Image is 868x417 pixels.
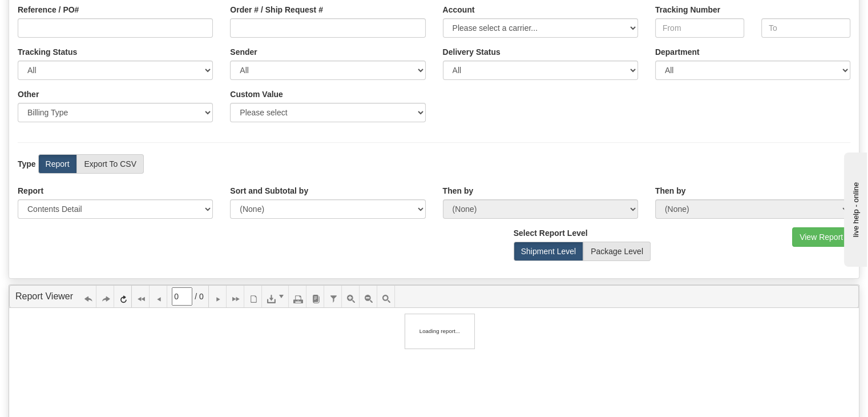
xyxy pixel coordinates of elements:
[18,185,43,197] label: Report
[18,4,79,15] label: Reference / PO#
[230,46,257,58] label: Sender
[443,61,638,80] select: Please ensure data set in report has been RECENTLY tracked from your Shipment History
[443,46,500,58] label: Please ensure data set in report has been RECENTLY tracked from your Shipment History
[38,154,77,174] label: Report
[230,4,323,15] label: Order # / Ship Request #
[76,154,144,174] label: Export To CSV
[18,158,36,170] label: Type
[230,89,283,100] label: Custom Value
[199,291,204,302] span: 0
[15,291,73,301] a: Report Viewer
[443,4,475,15] label: Account
[514,242,584,261] label: Shipment Level
[114,286,132,307] a: Refresh
[792,227,850,247] button: View Report
[655,18,744,38] input: From
[655,4,720,15] label: Tracking Number
[18,46,77,58] label: Tracking Status
[583,242,651,261] label: Package Level
[411,319,469,343] div: Loading report...
[195,291,197,302] span: /
[655,185,686,197] label: Then by
[842,150,867,267] iframe: chat widget
[761,18,850,38] input: To
[9,10,106,18] div: live help - online
[443,185,474,197] label: Then by
[514,227,588,239] label: Select Report Level
[230,185,308,197] label: Sort and Subtotal by
[655,46,700,58] label: Department
[18,89,39,100] label: Other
